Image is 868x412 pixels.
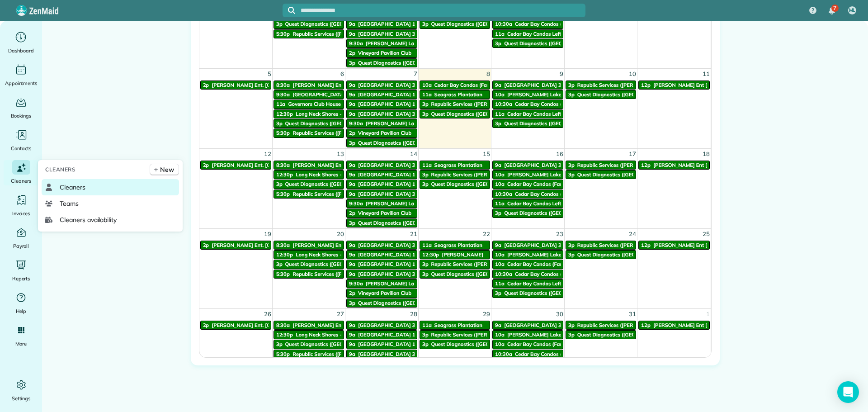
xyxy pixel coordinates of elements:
a: 3p Quest Diagnostics ([GEOGRAPHIC_DATA]) [492,119,563,128]
a: 3p Quest Diagnostics ([GEOGRAPHIC_DATA]) [492,39,563,48]
a: Cleaners [42,179,179,195]
span: Quest Diagnostics ([GEOGRAPHIC_DATA]) [431,21,532,27]
span: [PERSON_NAME] Lakes ClubHouse [366,40,449,47]
span: Vineyard Pavilion Club [358,130,411,136]
span: Quest Diagnostics ([GEOGRAPHIC_DATA]) [358,140,459,146]
a: 9:30a [PERSON_NAME] Lakes ClubHouse [346,39,417,48]
span: 11a [422,91,432,98]
a: 9a [GEOGRAPHIC_DATA] 14 [346,250,417,259]
span: New [160,165,174,174]
a: 3p Quest Diagnostics ([GEOGRAPHIC_DATA]) [346,298,417,308]
a: Bookings [4,95,38,120]
span: [PERSON_NAME] Lakes ClubHouse [366,120,449,127]
span: Quest Diagnostics ([GEOGRAPHIC_DATA]) [285,120,386,127]
span: 10:30a [495,21,512,27]
span: Vineyard Pavilion Club [358,210,411,216]
a: 10a [PERSON_NAME] Lakes ClubHouse [492,170,563,179]
span: 2p [349,50,355,56]
a: 9a [GEOGRAPHIC_DATA] 14 [346,170,417,179]
a: 3p Republic Services ([PERSON_NAME] Location) [420,99,491,109]
a: 11a Cedar Bay Condos Left Side Bldg [492,29,563,38]
a: Payroll [4,225,38,251]
span: [GEOGRAPHIC_DATA] 34 [358,31,418,37]
span: 3p [568,91,575,98]
span: Payroll [13,242,29,251]
a: 10:30a Cedar Bay Condos (Bld straight in) [492,189,563,199]
span: Republic Services ([PERSON_NAME] Location) [431,101,541,107]
a: 10a [PERSON_NAME] Lakes ClubHouse [492,90,563,99]
span: 2p [349,290,355,296]
span: [GEOGRAPHIC_DATA] 15 [358,261,418,267]
span: Cedar Bay Condos (Bld straight in) [515,101,597,107]
span: [GEOGRAPHIC_DATA] [292,91,345,98]
a: 9a [GEOGRAPHIC_DATA] 15 [346,99,417,109]
a: 2p [PERSON_NAME] Ent. [GEOGRAPHIC_DATA] ([GEOGRAPHIC_DATA] Location) [200,161,271,170]
span: 5:30p [276,31,290,37]
span: 10a [495,181,505,187]
span: 3p [495,120,501,127]
span: 12p [641,242,651,248]
a: 12:30p [PERSON_NAME] [420,250,491,259]
span: 9a [349,21,355,27]
a: 8:30a [PERSON_NAME] Ent. [PERSON_NAME] Concrete Plant ([GEOGRAPHIC_DATA] Location) [274,241,344,250]
a: 3p Quest Diagnostics ([GEOGRAPHIC_DATA]) [274,119,344,128]
a: 2p [PERSON_NAME] Ent. [GEOGRAPHIC_DATA] ([GEOGRAPHIC_DATA] Location) [200,81,271,90]
a: 11a Seagrass Plantation [420,90,491,99]
span: Cedar Bay Condos (Far Left New Bld)) [507,181,597,187]
span: 11a [422,162,432,168]
span: [PERSON_NAME] Lakes ClubHouse [507,171,591,178]
a: 3p Republic Services ([PERSON_NAME] Location) [566,81,637,90]
span: 12:30p [276,171,293,178]
a: 10:30a Cedar Bay Condos (Bld straight in) [492,270,563,279]
a: Help [4,290,38,316]
span: [PERSON_NAME] Ent. [GEOGRAPHIC_DATA] ([GEOGRAPHIC_DATA] Location) [212,162,397,168]
span: [PERSON_NAME] Ent. [GEOGRAPHIC_DATA] ([GEOGRAPHIC_DATA] Location) [212,242,397,248]
span: 9:30a [276,91,290,98]
span: 12:30p [422,251,439,258]
a: Teams [42,195,179,212]
span: Republic Services ([PERSON_NAME] Location) [577,242,687,248]
span: Quest Diagnostics ([GEOGRAPHIC_DATA]) [358,60,459,66]
span: 2p [203,162,209,168]
span: 8:30a [276,322,290,328]
span: 9a [349,171,355,178]
span: 2p [349,130,355,136]
a: 3p Quest Diagnostics ([GEOGRAPHIC_DATA]) [420,19,491,28]
span: Seagrass Plantation [434,162,482,168]
span: Cedar Bay Condos (Bld straight in) [515,21,597,27]
span: Quest Diagnostics ([GEOGRAPHIC_DATA]) [577,91,678,98]
span: Quest Diagnostics ([GEOGRAPHIC_DATA]) [285,181,386,187]
span: Cedar Bay Condos Left Side Bldg [507,111,585,117]
a: 9a [GEOGRAPHIC_DATA] 34 [346,270,417,279]
span: 3p [422,171,429,178]
a: 10a Cedar Bay Condos (Far Left New Bld)) [420,81,491,90]
span: Long Neck Shores - Off Season [296,111,369,117]
span: 9a [349,191,355,197]
a: 9a [GEOGRAPHIC_DATA] 15 [346,260,417,269]
a: 3p Quest Diagnostics ([GEOGRAPHIC_DATA]) [420,180,491,189]
span: 9:30a [349,120,363,127]
a: 11a Governors Club House [274,99,344,109]
span: [GEOGRAPHIC_DATA] 14 [358,171,418,178]
span: Quest Diagnostics ([GEOGRAPHIC_DATA]) [504,290,605,296]
span: 9a [349,82,355,88]
span: 3p [495,290,501,296]
a: 10:30a Cedar Bay Condos (Bld straight in) [492,19,563,28]
span: 9:30a [349,40,363,47]
span: Cleaners availability [60,215,117,224]
span: 3p [276,261,283,267]
a: 11a Seagrass Plantation [420,321,491,330]
span: Reports [12,274,30,283]
a: 12p [PERSON_NAME] Ent [GEOGRAPHIC_DATA] Concrete Plant ([GEOGRAPHIC_DATA] location) [638,81,709,90]
a: 12p [PERSON_NAME] Ent [GEOGRAPHIC_DATA] Concrete Plant ([GEOGRAPHIC_DATA] location) [638,161,709,170]
span: [GEOGRAPHIC_DATA] 34 [358,111,418,117]
button: Focus search [283,7,295,14]
span: 9a [349,91,355,98]
a: 9a [GEOGRAPHIC_DATA] 33 [346,161,417,170]
span: 9a [349,181,355,187]
span: 3p [349,60,355,66]
a: 2p Vineyard Pavilion Club [346,48,417,57]
a: 10a [PERSON_NAME] Lakes ClubHouse [492,250,563,259]
a: 5:30p Republic Services ([PERSON_NAME] Location) [274,128,344,137]
a: 11a Cedar Bay Condos Left Side Bldg [492,109,563,118]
